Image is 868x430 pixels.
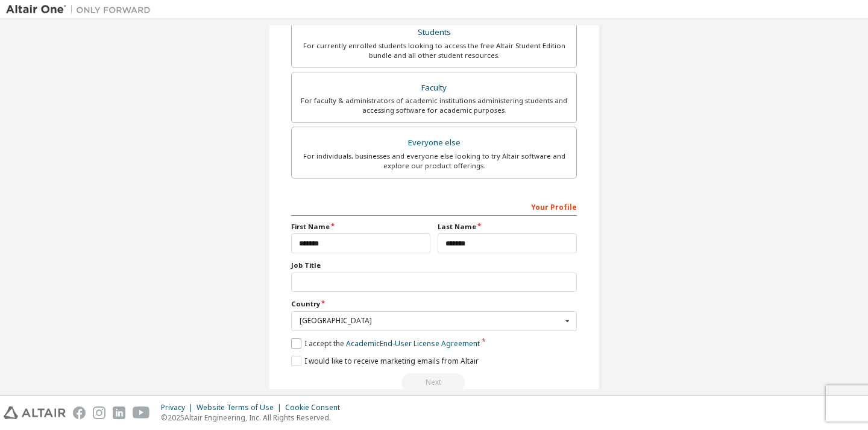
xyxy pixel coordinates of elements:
[299,80,569,96] div: Faculty
[197,403,285,413] div: Website Terms of Use
[161,403,197,413] div: Privacy
[133,406,150,419] img: youtube.svg
[4,406,66,419] img: altair_logo.svg
[438,222,577,232] label: Last Name
[299,24,569,41] div: Students
[93,406,105,419] img: instagram.svg
[73,406,86,419] img: facebook.svg
[113,406,125,419] img: linkedin.svg
[300,317,562,324] div: [GEOGRAPHIC_DATA]
[299,134,569,151] div: Everyone else
[291,222,430,232] label: First Name
[291,338,480,349] label: I accept the
[291,299,577,309] label: Country
[6,4,157,16] img: Altair One
[346,338,480,349] a: Academic End-User License Agreement
[291,197,577,216] div: Your Profile
[299,151,569,171] div: For individuals, businesses and everyone else looking to try Altair software and explore our prod...
[285,403,347,413] div: Cookie Consent
[299,96,569,115] div: For faculty & administrators of academic institutions administering students and accessing softwa...
[291,373,577,391] div: Read and acccept EULA to continue
[291,356,479,366] label: I would like to receive marketing emails from Altair
[291,261,577,270] label: Job Title
[161,413,347,423] p: © 2025 Altair Engineering, Inc. All Rights Reserved.
[299,41,569,60] div: For currently enrolled students looking to access the free Altair Student Edition bundle and all ...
